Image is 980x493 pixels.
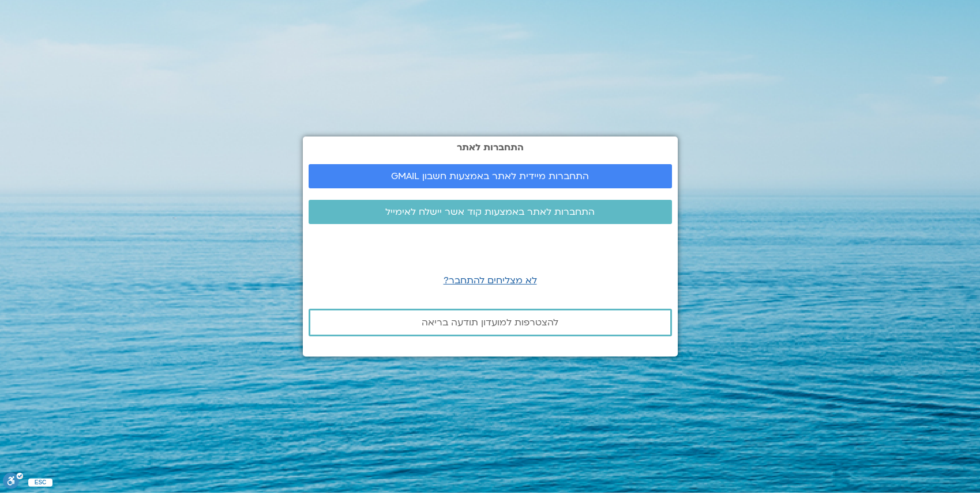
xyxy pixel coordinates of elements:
a: התחברות לאתר באמצעות קוד אשר יישלח לאימייל [309,200,672,224]
span: התחברות לאתר באמצעות קוד אשר יישלח לאימייל [385,207,595,217]
span: התחברות מיידית לאתר באמצעות חשבון GMAIL [391,171,589,181]
a: לא מצליחים להתחבר? [444,274,537,287]
span: להצטרפות למועדון תודעה בריאה [422,317,558,328]
a: התחברות מיידית לאתר באמצעות חשבון GMAIL [309,164,672,188]
h2: התחברות לאתר [309,142,672,153]
a: להצטרפות למועדון תודעה בריאה [309,309,672,336]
